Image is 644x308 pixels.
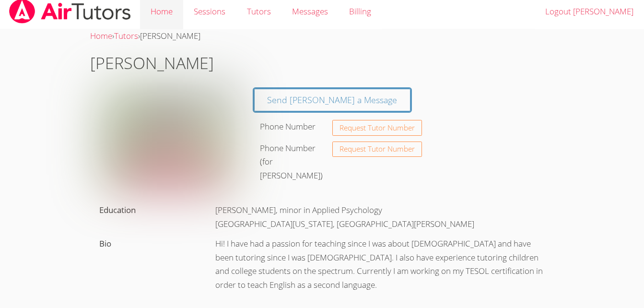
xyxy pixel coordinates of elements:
div: [PERSON_NAME], minor in Applied Psychology [GEOGRAPHIC_DATA][US_STATE], [GEOGRAPHIC_DATA][PERSON_... [206,201,554,234]
label: Bio [99,238,111,249]
a: Home [90,30,112,41]
span: [PERSON_NAME] [140,30,200,41]
label: Education [99,204,136,215]
img: Jessica%20Prado.jpg [99,83,235,190]
span: Request Tutor Number [340,145,415,153]
label: Phone Number (for [PERSON_NAME]) [260,142,323,181]
a: Tutors [114,30,138,41]
h1: [PERSON_NAME] [90,51,554,75]
span: Messages [292,6,328,17]
button: Request Tutor Number [332,142,422,157]
div: › › [90,29,554,43]
a: Send [PERSON_NAME] a Message [254,89,411,111]
button: Request Tutor Number [332,120,422,136]
span: Request Tutor Number [340,124,415,131]
label: Phone Number [260,121,316,132]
